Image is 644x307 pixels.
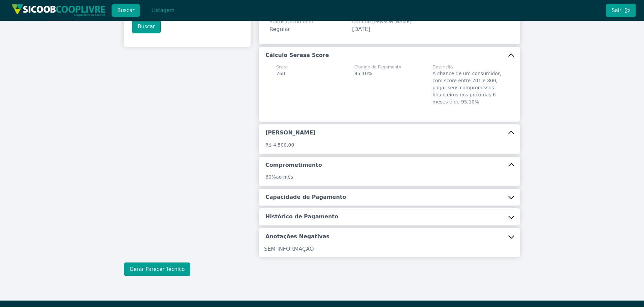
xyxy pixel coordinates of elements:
h5: Anotações Negativas [265,233,329,240]
span: 60% [265,174,276,180]
h5: Histórico de Pagamento [265,213,338,220]
span: R$ 4.500,00 [265,142,294,148]
span: Score [276,64,288,70]
button: [PERSON_NAME] [259,124,520,141]
button: Capacidade de Pagamento [259,189,520,206]
span: Regular [269,26,290,32]
button: Histórico de Pagamento [259,208,520,225]
h5: Cálculo Serasa Score [265,52,329,59]
button: Cálculo Serasa Score [259,47,520,64]
span: 95,10% [354,71,372,76]
span: Status Documento [269,18,313,25]
button: Gerar Parecer Técnico [124,263,190,276]
p: SEM INFORMAÇÃO [264,245,515,253]
span: 760 [276,71,285,76]
button: Buscar [132,20,161,33]
h5: Comprometimento [265,161,322,169]
span: [DATE] [352,26,370,32]
button: Sair [606,4,636,17]
button: Listagem [146,4,180,17]
span: Data de [PERSON_NAME] [352,18,411,25]
button: Comprometimento [259,157,520,174]
p: ao mês [265,174,513,181]
h5: Capacidade de Pagamento [265,193,346,201]
span: Descrição [432,64,503,70]
button: Buscar [111,4,140,17]
span: A chance de um consumidor, com score entre 701 e 800, pagar seus compromissos financeiros nos pró... [432,71,501,104]
button: Anotações Negativas [259,228,520,245]
h5: [PERSON_NAME] [265,129,316,136]
img: img/sicoob_cooplivre.png [11,4,106,17]
span: Change de Pagamento [354,64,401,70]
